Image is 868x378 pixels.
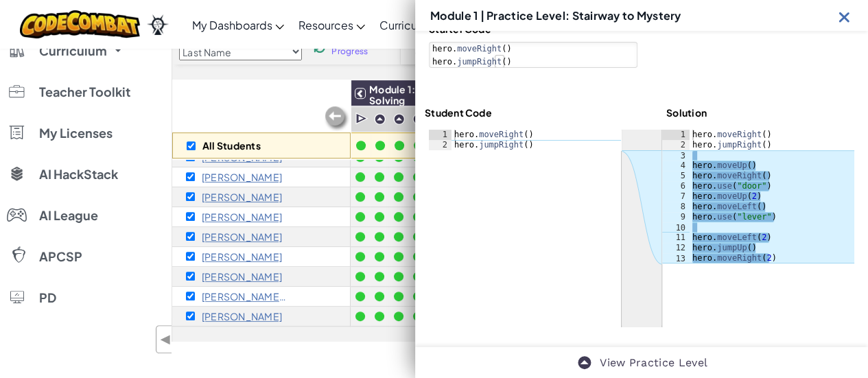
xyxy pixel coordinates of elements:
div: 9 [662,212,690,222]
span: ◀ [160,329,172,349]
div: 5 [662,171,690,181]
div: 6 [662,181,690,191]
img: IconPracticeLevel.svg [412,113,424,125]
span: Teacher Toolkit [39,86,130,98]
div: 7 [662,191,690,202]
p: Spencer Wilkins [202,311,282,322]
span: Curriculum [379,18,436,32]
a: Resources [291,6,372,43]
div: 10 [662,222,690,233]
img: IconCutscene.svg [355,112,368,126]
span: AI League [39,209,98,222]
span: Refresh Progress [331,39,374,56]
a: Curriculum [372,6,455,43]
div: 2 [429,140,451,150]
div: 2 [662,140,690,150]
span: My Dashboards [191,18,272,32]
div: 8 [662,202,690,212]
img: CodeCombat logo [20,10,140,38]
div: 1 [662,130,690,140]
a: My Dashboards [185,6,291,43]
div: 3 [662,150,690,161]
span: Resources [298,18,353,32]
img: Arrow_Left_Inactive.png [323,105,351,132]
h4: Solution [666,106,707,119]
span: Curriculum [39,45,107,57]
span: My Licenses [39,127,113,139]
img: IconPracticeLevel.svg [576,355,592,370]
img: Ozaria [147,14,169,35]
a: View Practice Level [600,355,707,371]
img: IconPracticeLevel.svg [374,113,386,125]
img: Icon_Exit.svg [836,8,853,25]
p: Elizabeth Reeher [202,231,282,242]
div: 1 [429,130,451,140]
span: Module 1: Algorithms & Problem Solving [369,83,521,106]
p: Scheyer Wagner [202,291,288,302]
p: All Students [202,140,261,151]
p: Amine Mohammadine [202,172,282,182]
p: Nolan Tyrrell [202,271,282,282]
p: Leah Sturdevant [202,251,282,262]
h3: Module 1 | Practice Level: Stairway to Mystery [430,10,681,21]
p: Julian Mohammed-Reyes [202,191,282,202]
h4: Student Code [425,106,492,119]
div: 11 [662,233,690,243]
span: AI HackStack [39,168,118,180]
div: 13 [662,253,690,263]
p: Shane P [202,211,282,222]
div: 12 [662,243,690,253]
img: IconPracticeLevel.svg [393,113,405,125]
div: 4 [662,161,690,171]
